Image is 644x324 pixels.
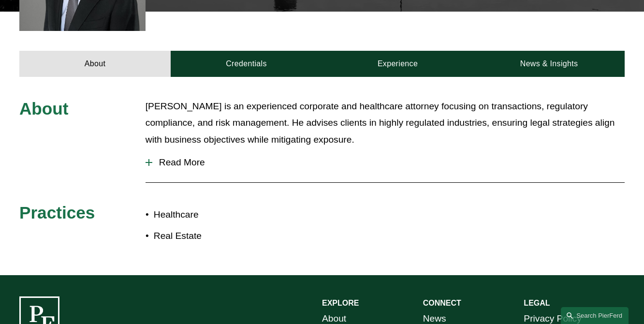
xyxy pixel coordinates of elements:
[524,299,550,307] strong: LEGAL
[146,150,625,175] button: Read More
[19,203,95,222] span: Practices
[322,51,473,77] a: Experience
[171,51,322,77] a: Credentials
[154,228,322,245] p: Real Estate
[322,299,359,307] strong: EXPLORE
[19,99,69,118] span: About
[423,299,461,307] strong: CONNECT
[154,206,322,223] p: Healthcare
[473,51,625,77] a: News & Insights
[561,307,629,324] a: Search this site
[19,51,171,77] a: About
[146,98,625,148] p: [PERSON_NAME] is an experienced corporate and healthcare attorney focusing on transactions, regul...
[152,157,625,168] span: Read More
